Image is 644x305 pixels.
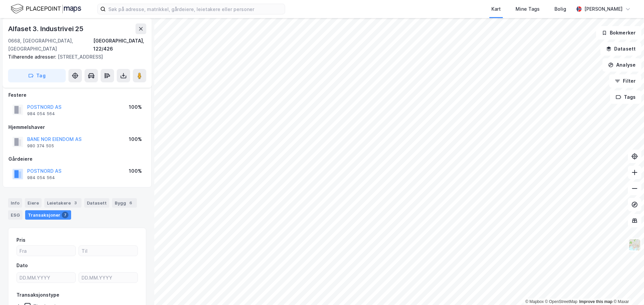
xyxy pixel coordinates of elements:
div: 7 [62,212,68,218]
div: 6 [127,200,134,206]
div: Bolig [554,5,566,13]
div: Kart [491,5,501,13]
button: Bokmerker [596,26,641,40]
div: Info [8,198,22,208]
a: Mapbox [525,299,544,304]
button: Datasett [600,42,641,56]
button: Analyse [602,58,641,72]
img: Z [628,238,641,251]
div: Bygg [112,198,137,208]
div: 0668, [GEOGRAPHIC_DATA], [GEOGRAPHIC_DATA] [8,37,93,53]
div: 3 [72,200,79,206]
div: Alfaset 3. Industrivei 25 [8,23,85,34]
div: 984 054 564 [27,175,55,180]
button: Filter [609,74,641,88]
div: 100% [129,103,142,111]
div: Mine Tags [516,5,540,13]
div: Eiere [25,198,42,208]
a: Improve this map [579,299,612,304]
input: DD.MM.YYYY [17,273,75,283]
div: 100% [129,167,142,175]
div: Pris [16,236,25,244]
div: [GEOGRAPHIC_DATA], 122/426 [93,37,146,53]
iframe: Chat Widget [610,273,644,305]
div: 980 374 505 [27,143,54,149]
input: Fra [17,246,75,256]
input: Til [79,246,138,256]
div: Transaksjonstype [16,291,59,299]
a: OpenStreetMap [545,299,578,304]
input: DD.MM.YYYY [79,273,138,283]
img: logo.f888ab2527a4732fd821a326f86c7f29.svg [11,3,81,15]
div: 100% [129,135,142,143]
button: Tags [610,90,641,104]
div: Transaksjoner [25,210,71,220]
div: 984 054 564 [27,111,55,117]
div: Dato [16,261,28,270]
div: Datasett [84,198,109,208]
div: ESG [8,210,22,220]
button: Tag [8,69,66,82]
div: Leietakere [44,198,82,208]
div: Hjemmelshaver [8,123,146,131]
div: [PERSON_NAME] [584,5,623,13]
input: Søk på adresse, matrikkel, gårdeiere, leietakere eller personer [106,4,285,14]
div: Gårdeiere [8,155,146,163]
div: Festere [8,91,146,99]
div: [STREET_ADDRESS] [8,53,141,61]
span: Tilhørende adresser: [8,54,58,60]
